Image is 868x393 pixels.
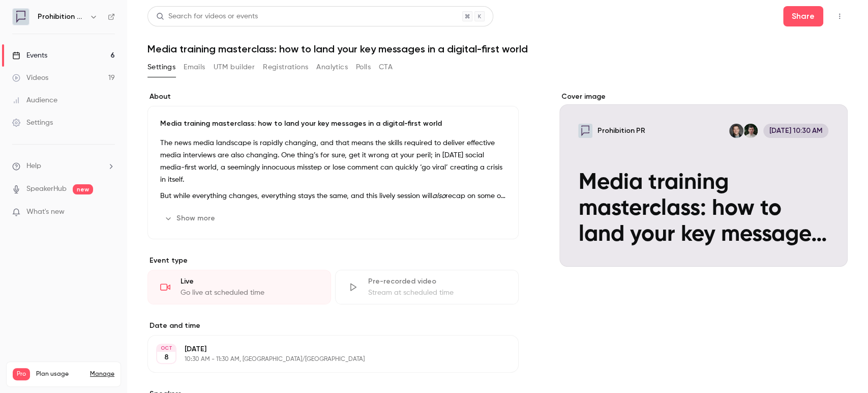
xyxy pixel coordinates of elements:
div: Audience [12,95,57,105]
em: also [432,192,445,200]
button: Registrations [263,59,308,75]
p: Media training masterclass: how to land your key messages in a digital-first world [160,119,506,129]
span: Plan usage [36,370,84,378]
button: Share [783,6,823,26]
div: Search for videos or events [156,11,258,22]
div: Stream at scheduled time [368,288,506,298]
p: The news media landscape is rapidly changing, and that means the skills required to deliver effec... [160,137,506,186]
span: Help [26,161,41,172]
button: Settings [147,59,175,75]
a: Manage [90,370,114,378]
p: [DATE] [185,344,465,354]
button: Emails [184,59,205,75]
div: Pre-recorded video [368,276,506,287]
h1: Media training masterclass: how to land your key messages in a digital-first world [147,43,848,55]
p: 10:30 AM - 11:30 AM, [GEOGRAPHIC_DATA]/[GEOGRAPHIC_DATA] [185,355,465,363]
div: Go live at scheduled time [181,288,318,298]
div: Pre-recorded videoStream at scheduled time [335,270,519,304]
span: What's new [26,207,65,217]
p: But while everything changes, everything stays the same, and this lively session will recap on so... [160,190,506,202]
img: Prohibition PR [13,9,29,25]
button: CTA [379,59,393,75]
div: Live [181,276,318,287]
div: LiveGo live at scheduled time [147,270,331,304]
p: Event type [147,256,519,266]
div: Settings [12,118,53,128]
button: Analytics [316,59,348,75]
p: 8 [164,352,169,362]
li: help-dropdown-opener [12,161,115,172]
div: Videos [12,73,48,83]
div: OCT [157,345,175,352]
section: Cover image [559,92,848,267]
span: new [73,184,93,194]
label: About [147,92,519,102]
a: SpeakerHub [26,184,67,194]
button: Show more [160,210,221,227]
div: Events [12,50,47,61]
label: Date and time [147,321,519,331]
span: Pro [13,368,30,380]
h6: Prohibition PR [38,12,85,22]
button: UTM builder [214,59,255,75]
button: Polls [356,59,371,75]
label: Cover image [559,92,848,102]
